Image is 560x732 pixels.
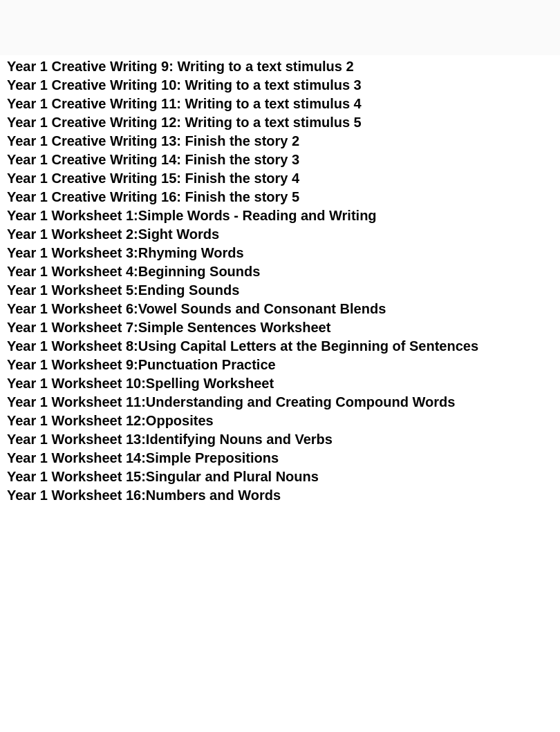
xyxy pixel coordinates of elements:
[7,133,299,148] a: Year 1 Creative Writing 13: Finish the story 2
[7,320,138,335] span: Year 1 Worksheet 7:
[323,576,560,732] iframe: Chat Widget
[7,357,138,372] span: Year 1 Worksheet 9:
[7,115,362,130] a: Year 1 Creative Writing 12: Writing to a text stimulus 5
[7,376,146,391] span: Year 1 Worksheet 10:
[7,432,146,447] span: Year 1 Worksheet 13:
[7,376,274,391] a: Year 1 Worksheet 10:Spelling Worksheet
[7,245,244,260] a: Year 1 Worksheet 3:Rhyming Words
[7,264,138,279] span: Year 1 Worksheet 4:
[7,394,455,410] a: Year 1 Worksheet 11:Understanding and Creating Compound Words
[7,96,362,111] a: Year 1 Creative Writing 11: Writing to a text stimulus 4
[7,413,214,428] a: Year 1 Worksheet 12:Opposites
[7,264,260,279] a: Year 1 Worksheet 4:Beginning Sounds
[7,450,146,465] span: Year 1 Worksheet 14:
[7,320,330,335] a: Year 1 Worksheet 7:Simple Sentences Worksheet
[7,505,553,698] iframe: Advertisement
[7,59,354,74] a: Year 1 Creative Writing 9: Writing to a text stimulus 2
[7,338,138,354] span: Year 1 Worksheet 8:
[7,208,377,223] a: Year 1 Worksheet 1:Simple Words - Reading and Writing
[7,227,219,242] a: Year 1 Worksheet 2:Sight Words
[7,488,146,503] span: Year 1 Worksheet 16:
[7,357,276,372] a: Year 1 Worksheet 9:Punctuation Practice
[7,152,299,167] a: Year 1 Creative Writing 14: Finish the story 3
[7,189,299,204] a: Year 1 Creative Writing 16: Finish the story 5
[7,450,279,465] a: Year 1 Worksheet 14:Simple Prepositions
[7,282,138,298] span: Year 1 Worksheet 5:
[7,394,146,410] span: Year 1 Worksheet 11:
[7,469,319,484] a: Year 1 Worksheet 15:Singular and Plural Nouns
[7,282,239,298] a: Year 1 Worksheet 5:Ending Sounds
[7,301,386,316] a: Year 1 Worksheet 6:Vowel Sounds and Consonant Blends
[7,413,146,428] span: Year 1 Worksheet 12:
[7,171,299,186] a: Year 1 Creative Writing 15: Finish the story 4
[7,338,478,354] a: Year 1 Worksheet 8:Using Capital Letters at the Beginning of Sentences
[7,208,138,223] span: Year 1 Worksheet 1:
[7,432,333,447] a: Year 1 Worksheet 13:Identifying Nouns and Verbs
[7,488,281,503] a: Year 1 Worksheet 16:Numbers and Words
[7,77,362,93] a: Year 1 Creative Writing 10: Writing to a text stimulus 3
[7,469,146,484] span: Year 1 Worksheet 15:
[7,227,138,242] span: Year 1 Worksheet 2:
[7,301,138,316] span: Year 1 Worksheet 6:
[7,245,138,260] span: Year 1 Worksheet 3:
